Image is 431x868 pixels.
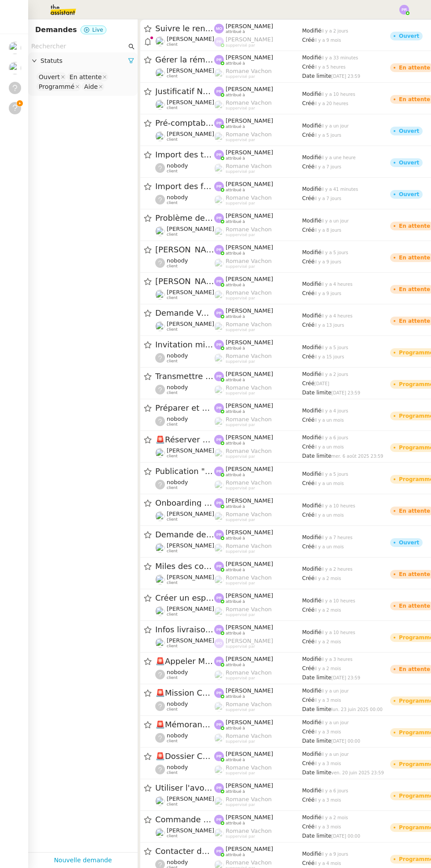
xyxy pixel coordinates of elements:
span: Date limite [302,73,331,79]
span: [PERSON_NAME] - [DATE] [155,246,214,254]
span: attribué à [226,61,245,66]
img: users%2FfjlNmCTkLiVoA3HQjY3GA5JXGxb2%2Favatar%2Fstarofservice_97480retdsc0392.png [155,321,165,331]
app-user-label: attribué à [214,149,302,160]
span: nobody [167,257,188,264]
span: Modifié [302,55,321,61]
span: attribué à [226,441,245,446]
span: client [167,485,178,490]
div: Ouvert [399,192,419,197]
span: Créé [302,322,314,328]
img: svg [214,55,224,65]
app-user-label: attribué à [214,212,302,224]
app-user-label: attribué à [214,307,302,319]
span: attribué à [226,219,245,224]
span: [PERSON_NAME] [167,99,214,106]
span: Romane Vachon [226,479,272,486]
nz-select-item: Ouvert [37,73,66,81]
span: Modifié [302,91,321,97]
span: Créé [302,259,314,265]
span: Créé [302,195,314,201]
img: users%2FyQfMwtYgTqhRP2YHWHmG2s2LYaD3%2Favatar%2Fprofile-pic.png [214,164,224,173]
app-user-label: attribué à [214,86,302,97]
span: client [167,201,178,205]
span: Créé [302,290,314,296]
app-user-label: suppervisé par [214,511,302,522]
span: client [167,137,178,142]
span: Suivre le renouvellement produit Trimble [155,25,214,33]
span: client [167,422,178,427]
span: [PERSON_NAME] [226,86,273,92]
app-user-label: suppervisé par [214,353,302,364]
span: attribué à [226,378,245,383]
img: users%2FfjlNmCTkLiVoA3HQjY3GA5JXGxb2%2Favatar%2Fstarofservice_97480retdsc0392.png [155,290,165,299]
img: users%2FfjlNmCTkLiVoA3HQjY3GA5JXGxb2%2Favatar%2Fstarofservice_97480retdsc0392.png [155,511,165,521]
app-user-label: attribué à [214,276,302,287]
span: [DATE] 23:59 [331,74,360,79]
span: Romane Vachon [226,258,272,264]
span: Pré-comptabilité - septembre 2025 [155,119,214,127]
app-user-detailed-label: client [155,384,214,395]
span: Demande VALOXY pour Pennylane - Montants importants sans justificatifs [155,309,214,317]
span: il y a 9 jours [314,291,341,296]
span: client [167,454,178,459]
app-user-label: attribué à [214,371,302,382]
div: Aide [84,83,98,91]
span: attribué à [226,409,245,414]
span: Modifié [302,123,321,129]
span: il y a 2 jours [321,29,348,33]
span: client [167,327,178,332]
span: il y a 9 mois [314,38,341,43]
img: svg [214,182,224,191]
img: svg [214,277,224,286]
nz-select-item: En attente [67,73,108,81]
span: nobody [167,162,188,169]
app-user-detailed-label: client [155,36,214,47]
span: suppervisé par [226,454,255,459]
span: Romane Vachon [226,289,272,296]
img: svg [214,403,224,413]
span: Créé [302,100,314,106]
span: client [167,42,178,47]
app-user-detailed-label: client [155,447,214,459]
span: il y a 5 jours [321,250,348,255]
app-user-detailed-label: client [155,162,214,174]
img: users%2FyQfMwtYgTqhRP2YHWHmG2s2LYaD3%2Favatar%2Fprofile-pic.png [214,132,224,142]
span: Romane Vachon [226,321,272,328]
img: svg [214,340,224,350]
span: il y a 9 jours [314,259,341,264]
span: il y a un jour [321,219,349,223]
app-user-detailed-label: client [155,257,214,269]
span: Modifié [302,186,321,192]
app-user-label: suppervisé par [214,99,302,111]
span: Romane Vachon [226,384,272,391]
span: attribué à [226,504,245,509]
span: [PERSON_NAME] [167,226,214,232]
span: Romane Vachon [226,226,272,233]
span: attribué à [226,156,245,161]
span: suppervisé par [226,264,255,269]
span: Modifié [302,249,321,255]
span: attribué à [226,314,245,319]
span: il y a 41 minutes [321,187,358,192]
app-user-label: attribué à [214,23,302,34]
app-user-label: attribué à [214,434,302,445]
span: Créé [302,417,314,423]
span: suppervisé par [226,201,255,206]
span: [PERSON_NAME] [226,434,273,441]
img: users%2FyQfMwtYgTqhRP2YHWHmG2s2LYaD3%2Favatar%2Fprofile-pic.png [214,69,224,78]
span: [PERSON_NAME] [226,181,273,187]
span: suppervisé par [226,138,255,142]
span: Modifié [302,434,321,441]
span: suppervisé par [226,486,255,491]
span: suppervisé par [226,391,255,396]
span: il y a 10 heures [321,92,355,97]
img: svg [214,24,224,33]
span: 🚨 [155,435,165,444]
span: Créé [302,354,314,360]
span: Romane Vachon [226,448,272,454]
div: En attente [399,508,430,514]
span: Import des factures et justificatifs - [DATE] [155,182,214,190]
span: client [167,295,178,300]
div: En attente [399,318,430,324]
span: suppervisé par [226,328,255,332]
